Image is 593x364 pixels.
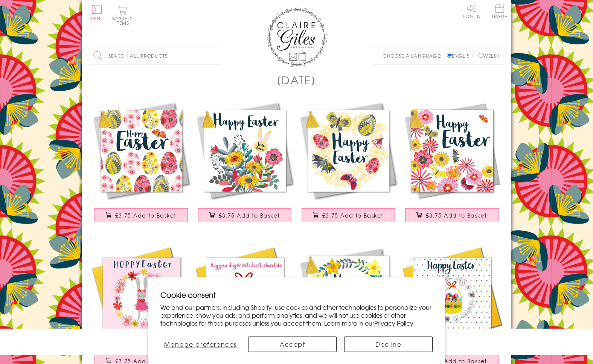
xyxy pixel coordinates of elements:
span: £3.75 Add to Basket [115,212,177,219]
img: Easter Card, Bunny Girl, Hoppy Easter, Embellished with colourful pompoms [90,245,193,348]
p: Choose a language: [383,52,445,59]
label: English [447,52,477,59]
img: Easter Card, Tumbling Flowers, Happy Easter, Embellished with a colourful tassel [400,99,504,203]
img: Easter Card, Basket of Eggs, Embellished with colourful pompoms [400,245,504,348]
button: Basket0 items [112,6,133,25]
img: Easter Card, Big Chocolate filled Easter Egg, Embellished with colourful pompoms [193,245,297,348]
input: Search [214,47,221,64]
span: Manage preferences [164,340,237,349]
button: Manage preferences [160,337,241,352]
button: £3.75 Add to Basket [198,208,291,222]
h2: Cookie consent [160,289,433,300]
h1: [DATE] [277,72,316,88]
a: Privacy Policy [374,318,413,327]
label: Welsh [479,52,500,59]
a: Easter Greeting Card, Butterflies & Eggs, Embellished with a colourful tassel £3.75 Add to Basket [297,99,400,230]
input: Search all products [90,47,221,64]
a: Trade [492,4,508,20]
img: Claire Giles Greetings Cards [267,8,327,67]
a: Easter Card, Rows of Eggs, Happy Easter, Embellished with a colourful tassel £3.75 Add to Basket [90,99,193,230]
img: Easter Card, Daffodil Wreath, Happy Easter, Embellished with a colourful tassel [297,245,400,348]
button: £3.75 Add to Basket [405,208,498,222]
a: Easter Card, Tumbling Flowers, Happy Easter, Embellished with a colourful tassel £3.75 Add to Basket [400,99,504,230]
span: Trade [492,4,508,18]
span: £3.75 Add to Basket [322,212,384,219]
img: Easter Card, Bouquet, Happy Easter, Embellished with a colourful tassel [193,99,297,203]
img: Easter Greeting Card, Butterflies & Eggs, Embellished with a colourful tassel [297,99,400,203]
input: English [447,53,452,58]
img: Easter Card, Rows of Eggs, Happy Easter, Embellished with a colourful tassel [90,99,193,203]
span: £3.75 Add to Basket [426,212,487,219]
button: £3.75 Add to Basket [302,208,395,222]
button: Accept [248,337,337,352]
input: Welsh [479,53,483,58]
span: £3.75 Add to Basket [219,212,280,219]
span: 0 items [116,15,133,26]
button: Decline [344,337,433,352]
span: Menu [90,15,104,22]
button: £3.75 Add to Basket [95,208,188,222]
a: Easter Card, Bouquet, Happy Easter, Embellished with a colourful tassel £3.75 Add to Basket [193,99,297,230]
button: Menu [90,5,104,21]
p: We and our partners, including Shopify, use cookies and other technologies to personalize your ex... [160,303,433,327]
a: Log In [463,4,481,18]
